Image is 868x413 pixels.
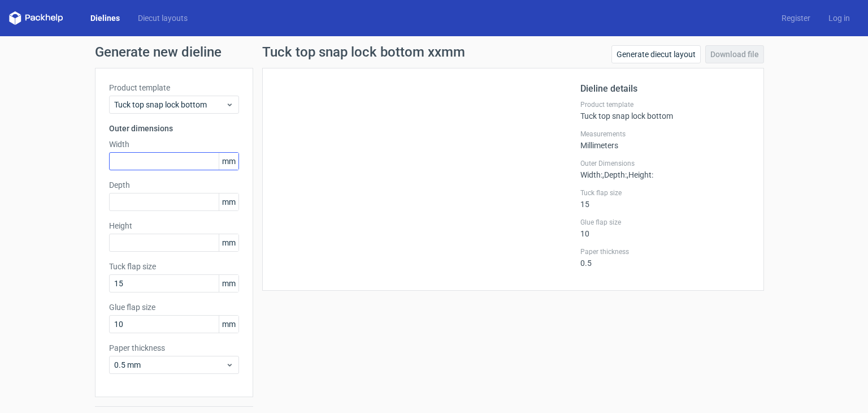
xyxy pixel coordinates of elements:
[580,100,750,121] div: Tuck top snap lock bottom
[219,153,238,170] span: mm
[81,12,129,24] a: Dielines
[580,218,750,227] label: Glue flap size
[219,316,238,333] span: mm
[580,82,750,96] h2: Dieline details
[819,12,859,24] a: Log in
[580,130,750,150] div: Millimeters
[109,82,239,93] label: Product template
[219,275,238,292] span: mm
[602,170,627,179] span: , Depth :
[580,247,750,268] div: 0.5
[109,261,239,272] label: Tuck flap size
[109,302,239,313] label: Glue flap size
[580,188,750,209] div: 15
[772,12,819,24] a: Register
[219,193,238,210] span: mm
[580,159,750,168] label: Outer Dimensions
[580,170,602,179] span: Width :
[109,342,239,354] label: Paper thickness
[219,234,238,251] span: mm
[95,45,773,59] h1: Generate new dieline
[627,170,653,179] span: , Height :
[109,139,239,150] label: Width
[114,99,225,110] span: Tuck top snap lock bottom
[109,220,239,231] label: Height
[129,12,197,24] a: Diecut layouts
[580,100,750,109] label: Product template
[109,123,239,134] h3: Outer dimensions
[580,218,750,238] div: 10
[580,247,750,256] label: Paper thickness
[580,188,750,197] label: Tuck flap size
[109,179,239,191] label: Depth
[262,45,465,59] h1: Tuck top snap lock bottom xxmm
[611,45,701,63] a: Generate diecut layout
[580,130,750,139] label: Measurements
[114,359,225,371] span: 0.5 mm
